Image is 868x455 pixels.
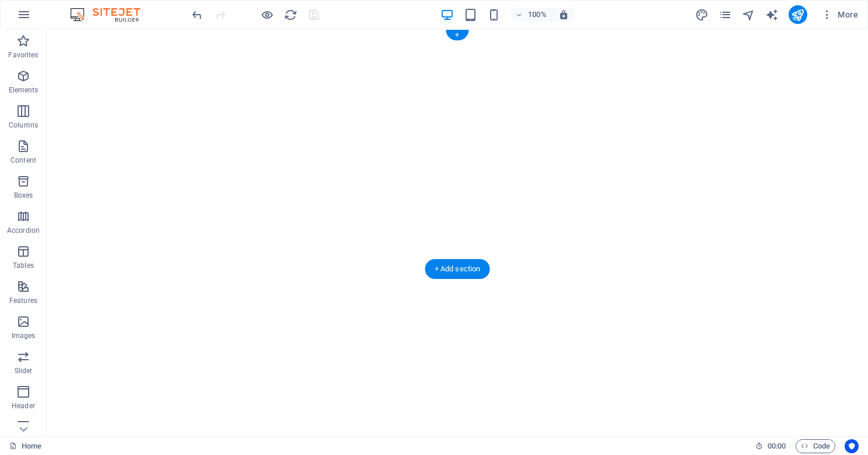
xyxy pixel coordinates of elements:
[765,8,779,22] button: text_generator
[11,156,36,165] p: Content
[776,442,777,450] span: :
[742,8,756,22] button: navigator
[742,8,755,22] i: Navigator
[425,259,490,279] div: + Add section
[821,9,858,20] span: More
[765,8,779,22] i: AI Writer
[12,401,35,411] p: Header
[446,30,468,40] div: +
[511,8,552,22] button: 100%
[190,8,204,22] i: Undo: Change background (Ctrl+Z)
[13,261,34,270] p: Tables
[695,8,709,22] i: Design (Ctrl+Alt+Y)
[9,439,41,453] a: Click to cancel selection. Double-click to open Pages
[14,191,33,200] p: Boxes
[528,8,547,22] h6: 100%
[8,50,38,60] p: Favorites
[67,8,155,22] img: Editor Logo
[15,366,33,375] p: Slider
[12,331,36,340] p: Images
[9,120,38,130] p: Columns
[283,8,297,22] button: reload
[9,296,37,305] p: Features
[845,439,859,453] button: Usercentrics
[718,8,732,22] i: Pages (Ctrl+Alt+S)
[801,439,830,453] span: Code
[789,5,807,24] button: publish
[558,9,569,20] i: On resize automatically adjust zoom level to fit chosen device.
[284,8,297,22] i: Reload page
[796,439,835,453] button: Code
[718,8,732,22] button: pages
[817,5,863,24] button: More
[7,226,40,235] p: Accordion
[190,8,204,22] button: undo
[768,439,786,453] span: 00 00
[695,8,709,22] button: design
[791,8,804,22] i: Publish
[9,85,39,95] p: Elements
[755,439,786,453] h6: Session time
